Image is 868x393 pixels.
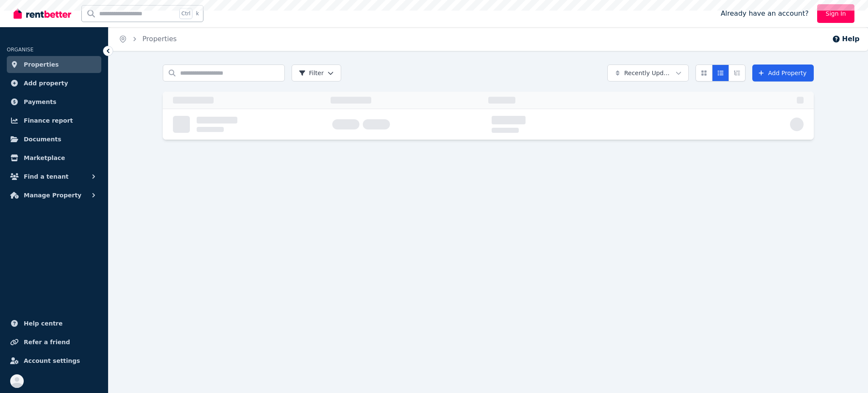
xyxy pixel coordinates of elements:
span: Find a tenant [24,171,69,182]
span: Add property [24,78,68,88]
img: RentBetter [14,7,71,20]
a: Add Property [752,65,814,81]
button: Find a tenant [7,168,101,185]
button: Expanded list view [729,65,746,81]
a: Account settings [7,352,101,369]
span: Already have an account? [721,8,809,19]
span: ORGANISE [7,47,33,53]
span: Manage Property [24,190,81,200]
a: Documents [7,131,101,148]
a: Sign In [817,4,854,23]
a: Marketplace [7,149,101,166]
span: Account settings [24,356,80,366]
button: Recently Updated [607,65,689,81]
a: Properties [7,56,101,73]
span: Finance report [24,115,73,126]
a: Add property [7,75,101,92]
span: Refer a friend [24,337,70,347]
button: Compact list view [712,65,729,81]
a: Help centre [7,315,101,332]
span: k [196,10,199,17]
span: Help centre [24,318,63,328]
button: Card view [696,65,712,81]
span: Marketplace [24,153,65,163]
a: Finance report [7,112,101,129]
div: View options [696,65,746,81]
a: Refer a friend [7,334,101,351]
span: Recently Updated [624,69,672,77]
span: Properties [24,59,59,70]
span: Ctrl [179,8,192,19]
nav: Breadcrumb [108,27,187,51]
a: Payments [7,93,101,110]
span: Filter [299,69,324,77]
a: Properties [142,35,177,43]
button: Help [832,34,860,44]
button: Manage Property [7,187,101,204]
span: Payments [24,97,56,107]
button: Filter [292,65,341,81]
span: Documents [24,134,61,144]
